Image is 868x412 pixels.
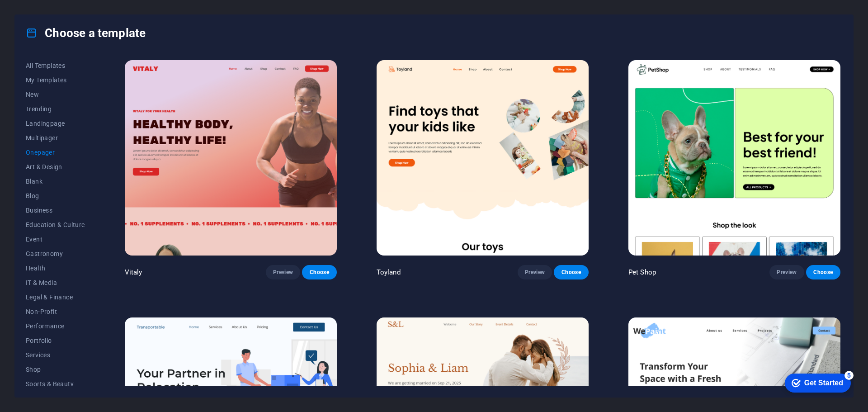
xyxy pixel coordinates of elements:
img: Toyland [377,60,589,256]
button: Multipager [26,131,85,145]
button: Preview [518,265,552,279]
span: Sports & Beauty [26,380,85,388]
button: Preview [769,265,804,279]
button: Performance [26,319,85,333]
span: Gastronomy [26,250,85,257]
span: Blank [26,178,85,185]
span: Preview [525,269,545,276]
span: Legal & Finance [26,294,85,301]
button: Landingpage [26,116,85,131]
img: Pet Shop [628,60,840,256]
img: Vitaly [125,60,337,256]
span: IT & Media [26,279,85,286]
span: Onepager [26,149,85,156]
button: IT & Media [26,275,85,290]
h4: Choose a template [26,26,146,40]
span: Portfolio [26,337,85,344]
button: Blog [26,189,85,203]
button: Education & Culture [26,218,85,232]
p: Pet Shop [628,268,656,277]
button: Art & Design [26,160,85,174]
p: Vitaly [125,268,142,277]
div: 5 [67,2,76,11]
span: All Templates [26,62,85,69]
span: Art & Design [26,163,85,170]
span: Preview [777,269,797,276]
span: New [26,91,85,98]
span: Event [26,236,85,243]
button: Health [26,261,85,275]
button: Services [26,348,85,362]
span: Trending [26,105,85,113]
button: Gastronomy [26,246,85,261]
button: Trending [26,102,85,116]
span: Blog [26,192,85,199]
span: Choose [309,269,329,276]
button: New [26,87,85,102]
button: Choose [806,265,840,279]
span: Services [26,351,85,359]
span: Health [26,265,85,272]
button: Shop [26,362,85,377]
button: Non-Profit [26,304,85,319]
span: Preview [273,269,293,276]
span: Landingpage [26,120,85,127]
div: Get Started 5 items remaining, 0% complete [7,5,73,24]
button: Sports & Beauty [26,377,85,391]
span: Shop [26,366,85,373]
button: Preview [266,265,300,279]
button: Choose [302,265,336,279]
button: Event [26,232,85,246]
span: Education & Culture [26,221,85,228]
span: My Templates [26,76,85,84]
button: Blank [26,174,85,189]
p: Toyland [377,268,401,277]
span: Choose [561,269,581,276]
span: Business [26,207,85,214]
button: My Templates [26,73,85,87]
span: Choose [813,269,833,276]
span: Multipager [26,134,85,142]
span: Performance [26,322,85,330]
button: Portfolio [26,333,85,348]
button: Onepager [26,145,85,160]
div: Get Started [27,10,66,18]
span: Non-Profit [26,308,85,315]
button: Choose [554,265,588,279]
button: All Templates [26,58,85,73]
button: Legal & Finance [26,290,85,304]
button: Business [26,203,85,218]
